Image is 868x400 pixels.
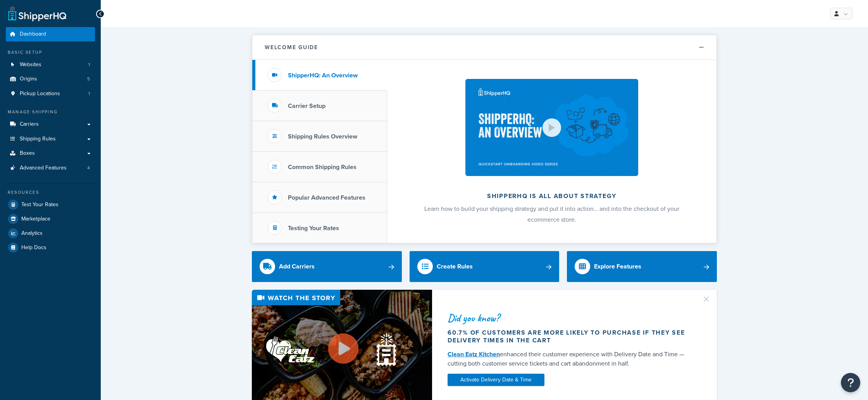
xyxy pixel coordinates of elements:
[6,109,95,115] div: Manage Shipping
[20,31,46,38] span: Dashboard
[6,212,95,226] a: Marketplace
[424,204,679,224] span: Learn how to build your shipping strategy and put it into action… and into the checkout of your e...
[6,58,95,72] li: Websites
[87,76,90,82] span: 5
[6,146,95,161] a: Boxes
[252,35,716,60] button: Welcome Guide
[20,62,41,68] span: Websites
[20,165,67,171] span: Advanced Features
[20,150,35,157] span: Boxes
[6,226,95,240] a: Analytics
[6,241,95,255] a: Help Docs
[6,72,95,86] li: Origins
[448,329,692,344] div: 60.7% of customers are more likely to purchase if they see delivery times in the cart
[21,216,50,222] span: Marketplace
[87,165,90,171] span: 4
[6,27,95,41] a: Dashboard
[567,251,717,282] a: Explore Features
[279,261,315,272] div: Add Carriers
[410,251,560,282] a: Create Rules
[21,230,43,237] span: Analytics
[21,244,46,251] span: Help Docs
[6,132,95,146] a: Shipping Rules
[841,373,860,392] button: Open Resource Center
[288,164,356,171] h3: Common Shipping Rules
[6,49,95,56] div: Basic Setup
[6,58,95,72] a: Websites1
[20,121,39,128] span: Carriers
[88,62,90,68] span: 1
[448,374,544,386] a: Activate Delivery Date & Time
[6,87,95,101] li: Pickup Locations
[448,350,500,359] a: Clean Eatz Kitchen
[21,202,59,208] span: Test Your Rates
[20,76,37,82] span: Origins
[408,193,696,200] h2: ShipperHQ is all about strategy
[594,261,641,272] div: Explore Features
[437,261,473,272] div: Create Rules
[6,87,95,101] a: Pickup Locations1
[6,72,95,86] a: Origins5
[288,72,358,79] h3: ShipperHQ: An Overview
[6,161,95,175] a: Advanced Features4
[6,161,95,175] li: Advanced Features
[288,194,365,201] h3: Popular Advanced Features
[88,91,90,97] span: 1
[252,251,402,282] a: Add Carriers
[288,103,325,109] h3: Carrier Setup
[448,350,692,368] div: enhanced their customer experience with Delivery Date and Time — cutting both customer service ti...
[448,313,692,323] div: Did you know?
[288,225,339,232] h3: Testing Your Rates
[20,136,56,142] span: Shipping Rules
[6,189,95,196] div: Resources
[288,133,357,140] h3: Shipping Rules Overview
[465,79,638,176] img: ShipperHQ is all about strategy
[6,117,95,132] a: Carriers
[20,91,60,97] span: Pickup Locations
[6,198,95,212] a: Test Your Rates
[265,44,318,50] h2: Welcome Guide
